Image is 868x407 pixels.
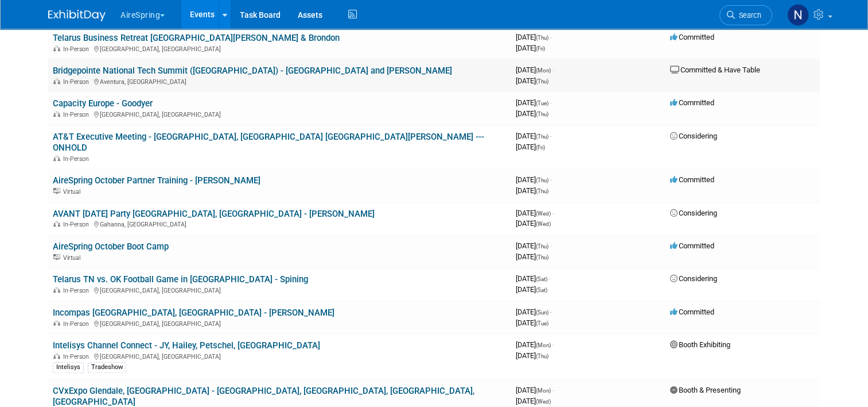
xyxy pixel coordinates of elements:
[552,340,554,349] span: -
[536,287,547,293] span: (Sat)
[516,44,545,52] span: [DATE]
[53,66,452,76] a: Bridgepointe National Tech Summit ([GEOGRAPHIC_DATA]) - [GEOGRAPHIC_DATA] and [PERSON_NAME]
[670,241,714,250] span: Committed
[536,34,548,41] span: (Thu)
[53,111,60,117] img: In-Person Event
[552,386,554,394] span: -
[53,351,507,360] div: [GEOGRAPHIC_DATA], [GEOGRAPHIC_DATA]
[53,274,308,285] a: Telarus TN vs. OK Football Game in [GEOGRAPHIC_DATA] - Spining
[63,111,92,118] span: In-Person
[516,219,551,228] span: [DATE]
[516,308,552,316] span: [DATE]
[536,309,548,316] span: (Sun)
[550,308,552,316] span: -
[670,132,717,140] span: Considering
[53,285,507,294] div: [GEOGRAPHIC_DATA], [GEOGRAPHIC_DATA]
[63,78,92,86] span: In-Person
[53,98,153,109] a: Capacity Europe - Goodyer
[63,353,92,360] span: In-Person
[53,155,60,161] img: In-Person Event
[536,78,548,85] span: (Thu)
[536,45,545,52] span: (Fri)
[550,33,552,41] span: -
[53,362,84,373] div: Intelisys
[53,44,507,53] div: [GEOGRAPHIC_DATA], [GEOGRAPHIC_DATA]
[63,320,92,328] span: In-Person
[53,386,474,407] a: CVxExpo Glendale, [GEOGRAPHIC_DATA] - [GEOGRAPHIC_DATA], [GEOGRAPHIC_DATA], [GEOGRAPHIC_DATA], [G...
[550,98,552,107] span: -
[516,33,552,41] span: [DATE]
[63,221,92,228] span: In-Person
[53,320,60,326] img: In-Person Event
[53,221,60,226] img: In-Person Event
[516,209,554,217] span: [DATE]
[536,353,548,359] span: (Thu)
[536,221,551,227] span: (Wed)
[53,209,375,219] a: AVANT [DATE] Party [GEOGRAPHIC_DATA], [GEOGRAPHIC_DATA] - [PERSON_NAME]
[536,133,548,140] span: (Thu)
[53,78,60,84] img: In-Person Event
[536,177,548,183] span: (Thu)
[670,274,717,283] span: Considering
[670,340,730,349] span: Booth Exhibiting
[63,287,92,294] span: In-Person
[536,67,551,74] span: (Mon)
[63,254,84,262] span: Virtual
[536,100,548,106] span: (Tue)
[53,353,60,359] img: In-Person Event
[63,155,92,163] span: In-Person
[63,188,84,195] span: Virtual
[735,11,761,20] span: Search
[516,109,548,118] span: [DATE]
[670,175,714,184] span: Committed
[516,397,551,405] span: [DATE]
[516,186,548,195] span: [DATE]
[552,66,554,74] span: -
[53,254,60,260] img: Virtual Event
[670,386,741,394] span: Booth & Presenting
[536,276,547,282] span: (Sat)
[516,386,554,394] span: [DATE]
[53,33,340,43] a: Telarus Business Retreat [GEOGRAPHIC_DATA][PERSON_NAME] & Brondon
[53,340,320,351] a: Intelisys Channel Connect - JY, Hailey, Petschel, [GEOGRAPHIC_DATA]
[670,209,717,217] span: Considering
[53,318,507,328] div: [GEOGRAPHIC_DATA], [GEOGRAPHIC_DATA]
[516,340,554,349] span: [DATE]
[670,98,714,107] span: Committed
[550,132,552,140] span: -
[536,254,548,260] span: (Thu)
[536,188,548,194] span: (Thu)
[536,210,551,217] span: (Wed)
[88,362,126,373] div: Tradeshow
[516,175,552,184] span: [DATE]
[516,285,547,294] span: [DATE]
[536,387,551,394] span: (Mon)
[516,318,548,327] span: [DATE]
[53,132,484,153] a: AT&T Executive Meeting - [GEOGRAPHIC_DATA], [GEOGRAPHIC_DATA] [GEOGRAPHIC_DATA][PERSON_NAME] --- ...
[536,320,548,327] span: (Tue)
[516,252,548,261] span: [DATE]
[53,76,507,86] div: Aventura, [GEOGRAPHIC_DATA]
[53,175,260,186] a: AireSpring October Partner Training - [PERSON_NAME]
[550,241,552,250] span: -
[516,132,552,140] span: [DATE]
[516,76,548,85] span: [DATE]
[53,308,334,318] a: Incompas [GEOGRAPHIC_DATA], [GEOGRAPHIC_DATA] - [PERSON_NAME]
[516,241,552,250] span: [DATE]
[516,274,551,283] span: [DATE]
[536,243,548,249] span: (Thu)
[516,66,554,74] span: [DATE]
[787,4,809,26] img: Natalie Pyron
[516,143,545,151] span: [DATE]
[536,398,551,405] span: (Wed)
[719,5,772,25] a: Search
[536,342,551,348] span: (Mon)
[670,66,760,74] span: Committed & Have Table
[549,274,551,283] span: -
[550,175,552,184] span: -
[552,209,554,217] span: -
[516,98,552,107] span: [DATE]
[536,144,545,151] span: (Fri)
[670,308,714,316] span: Committed
[53,287,60,293] img: In-Person Event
